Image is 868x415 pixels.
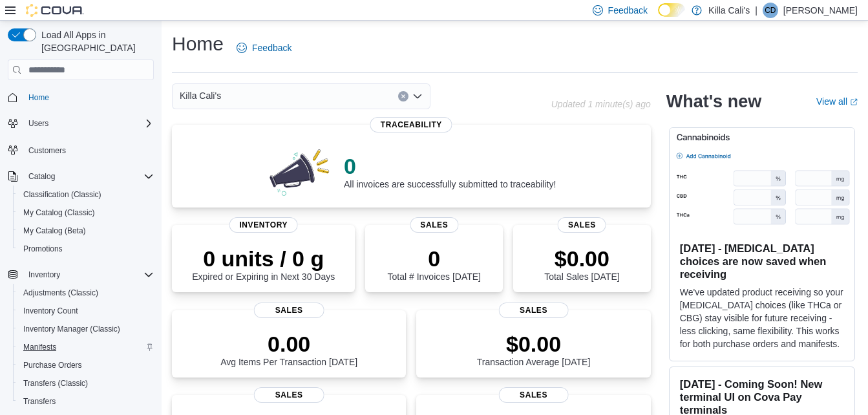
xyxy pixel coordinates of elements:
span: Promotions [18,241,154,257]
span: Promotions [23,244,63,254]
span: Purchase Orders [23,360,82,370]
button: Catalog [3,167,159,186]
p: $0.00 [477,331,591,357]
svg: External link [850,98,858,106]
img: 0 [266,145,333,197]
a: Transfers (Classic) [18,376,93,391]
span: Sales [558,217,606,233]
span: Home [28,92,49,103]
span: Transfers (Classic) [18,376,154,391]
button: Customers [3,140,159,159]
span: My Catalog (Classic) [23,207,95,218]
span: Sales [254,387,324,403]
button: Transfers [13,392,159,410]
button: Users [23,116,54,131]
a: View allExternal link [816,96,858,107]
span: Catalog [28,171,55,182]
button: Inventory Manager (Classic) [13,320,159,338]
button: Manifests [13,338,159,356]
span: My Catalog (Classic) [18,205,154,220]
span: Sales [498,303,569,318]
button: Open list of options [412,91,423,101]
span: Inventory [28,270,60,280]
span: Customers [23,142,154,158]
span: CD [765,3,776,18]
button: Users [3,114,159,133]
span: Adjustments (Classic) [23,288,98,298]
span: Classification (Classic) [18,187,154,202]
button: Transfers (Classic) [13,374,159,392]
span: Inventory Count [18,303,154,319]
span: My Catalog (Beta) [23,226,86,236]
div: All invoices are successfully submitted to traceability! [344,153,556,189]
h3: [DATE] - [MEDICAL_DATA] choices are now saved when receiving [680,242,844,281]
button: Inventory [3,266,159,284]
p: 0.00 [220,331,357,357]
span: Inventory [23,267,154,282]
span: My Catalog (Beta) [18,223,154,239]
span: Killa Cali's [180,88,221,103]
div: Avg Items Per Transaction [DATE] [220,331,357,367]
span: Feedback [252,41,291,54]
p: Killa Cali's [708,3,750,18]
span: Dark Mode [658,17,659,17]
div: Callie Dill [763,3,778,18]
span: Users [23,116,154,131]
span: Transfers [23,396,56,407]
a: Manifests [18,339,61,355]
a: Customers [23,143,71,158]
a: Purchase Orders [18,357,87,373]
button: Inventory [23,267,65,282]
a: Classification (Classic) [18,187,107,202]
button: Promotions [13,240,159,258]
a: Adjustments (Classic) [18,285,103,301]
h2: What's new [666,91,761,112]
a: Inventory Manager (Classic) [18,321,125,337]
p: Updated 1 minute(s) ago [551,99,651,109]
span: Transfers (Classic) [23,378,88,388]
p: [PERSON_NAME] [783,3,858,18]
span: Manifests [18,339,154,355]
span: Transfers [18,394,154,409]
a: Promotions [18,241,68,257]
div: Total # Invoices [DATE] [388,246,481,282]
span: Inventory [229,217,298,233]
span: Sales [254,303,324,318]
span: Inventory Manager (Classic) [18,321,154,337]
button: Purchase Orders [13,356,159,374]
p: 0 [388,246,481,271]
button: Inventory Count [13,302,159,320]
span: Inventory Count [23,306,78,316]
span: Users [28,118,48,129]
span: Adjustments (Classic) [18,285,154,301]
span: Load All Apps in [GEOGRAPHIC_DATA] [36,28,154,54]
span: Inventory Manager (Classic) [23,324,120,334]
span: Feedback [608,4,648,17]
input: Dark Mode [658,3,685,17]
p: We've updated product receiving so your [MEDICAL_DATA] choices (like THCa or CBG) stay visible fo... [680,286,844,350]
span: Traceability [370,117,452,133]
button: Adjustments (Classic) [13,284,159,302]
p: 0 units / 0 g [192,246,335,271]
button: Home [3,88,159,107]
a: Inventory Count [18,303,83,319]
button: Catalog [23,169,60,184]
p: 0 [344,153,556,179]
span: Classification (Classic) [23,189,101,200]
a: My Catalog (Classic) [18,205,100,220]
a: Home [23,90,54,105]
span: Customers [28,145,66,156]
div: Expired or Expiring in Next 30 Days [192,246,335,282]
span: Sales [410,217,458,233]
a: My Catalog (Beta) [18,223,91,239]
h1: Home [172,31,224,57]
button: Clear input [398,91,408,101]
span: Home [23,89,154,105]
span: Purchase Orders [18,357,154,373]
div: Total Sales [DATE] [544,246,619,282]
button: My Catalog (Beta) [13,222,159,240]
img: Cova [26,4,84,17]
span: Catalog [23,169,154,184]
p: | [755,3,757,18]
a: Transfers [18,394,61,409]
